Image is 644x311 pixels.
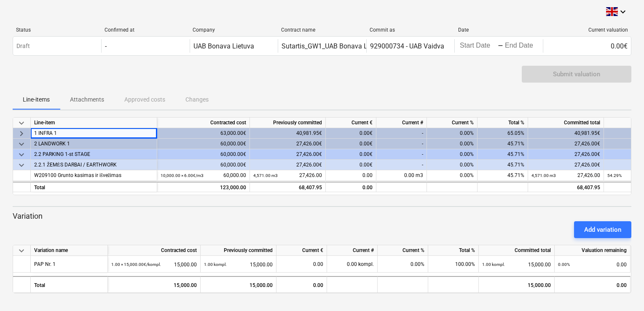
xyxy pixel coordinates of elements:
input: Start Date [458,40,498,52]
div: Committed total [528,118,604,128]
div: 45.71% [478,160,528,170]
div: 0.00€ [326,128,376,139]
div: 0.00 [558,256,627,273]
div: Total % [428,245,479,256]
span: keyboard_arrow_down [16,118,27,128]
div: Current valuation [546,27,628,33]
div: Current € [326,118,376,128]
div: 15,000.00 [111,256,197,273]
small: 4,571.00 m3 [531,173,556,178]
div: 100.00% [428,256,479,273]
div: 0.00% [427,160,478,170]
div: 40,981.95€ [528,128,604,139]
div: 15,000.00 [482,256,551,273]
small: 1.00 × 15,000.00€ / kompl. [111,262,161,267]
div: 60,000.00€ [157,139,250,149]
div: 45.71% [478,170,528,181]
div: 0.00% [427,149,478,160]
div: Previously committed [250,118,326,128]
p: Draft [16,42,30,51]
div: 0.00€ [543,39,631,53]
div: 15,000.00 [204,256,273,273]
div: 68,407.95 [528,182,604,192]
div: 27,426.00€ [250,139,326,149]
div: 27,426.00€ [528,139,604,149]
div: 1 INFRA 1 [34,128,153,139]
div: Current # [327,245,378,256]
div: 0.00 [326,170,376,181]
div: Contracted cost [108,245,201,256]
input: End Date [503,40,543,52]
div: 0.00 [280,256,323,273]
div: 27,426.00 [253,170,322,181]
div: - [498,43,503,48]
div: Current % [427,118,478,128]
div: 0.00 [555,276,631,293]
div: 0.00€ [326,160,376,170]
div: 2.2 PARKING 1-st STAGE [34,149,153,160]
div: 60,000.00€ [157,149,250,160]
span: keyboard_arrow_down [16,150,27,160]
div: 27,426.00€ [250,160,326,170]
div: Variation name [31,245,108,256]
div: Line-item [31,118,157,128]
div: Date [458,27,540,33]
div: Current # [376,118,427,128]
span: keyboard_arrow_right [16,129,27,139]
div: Company [193,27,274,33]
div: PAP Nr. 1 [34,256,56,272]
div: 2 LANDWORK 1 [34,139,153,149]
div: 0.00 kompl. [327,256,378,273]
div: Contract name [281,27,363,33]
div: 45.71% [478,149,528,160]
small: 1.00 kompl. [204,262,227,267]
div: Previously committed [201,245,276,256]
i: keyboard_arrow_down [618,7,628,17]
div: Add variation [584,224,621,235]
div: 0.00% [427,128,478,139]
div: 65.05% [478,128,528,139]
div: Total % [478,118,528,128]
div: UAB Bonava Lietuva [193,42,254,50]
span: keyboard_arrow_down [16,160,27,170]
span: keyboard_arrow_down [16,246,27,256]
div: 63,000.00€ [157,128,250,139]
small: 1.00 kompl. [482,262,505,267]
p: Attachments [70,95,104,104]
span: keyboard_arrow_down [16,139,27,149]
div: Sutartis_GW1_UAB Bonava Lietuva - UAB Vaidva Nr. 20250212-3 [282,42,473,50]
div: 0.00% [378,256,428,273]
div: 40,981.95€ [250,128,326,139]
div: 60,000.00€ [157,160,250,170]
small: 54.29% [607,173,622,178]
button: Add variation [574,221,631,238]
div: - [376,128,427,139]
div: Total [31,182,157,192]
div: 15,000.00 [201,276,276,293]
div: Contracted cost [157,118,250,128]
div: W209100 Grunto kasimas ir išvežimas [34,170,153,181]
p: Line-items [23,95,50,104]
div: - [376,139,427,149]
div: 0.00€ [326,149,376,160]
div: Current € [276,245,327,256]
div: 27,426.00€ [250,149,326,160]
small: 4,571.00 m3 [253,173,278,178]
div: Committed total [479,245,555,256]
div: Status [16,27,98,33]
div: - [376,149,427,160]
div: 27,426.00€ [528,160,604,170]
div: Commit as [370,27,451,33]
div: 0.00€ [326,139,376,149]
div: 60,000.00 [161,170,246,181]
small: 0.00% [558,262,570,267]
div: 27,426.00€ [528,149,604,160]
div: 45.71% [478,139,528,149]
div: 0.00 [276,276,327,293]
div: 0.00% [427,139,478,149]
div: 27,426.00 [531,170,600,181]
div: 2.2.1 ŽEMĖS DARBAI / EARTHWORK [34,160,153,170]
div: Valuation remaining [555,245,631,256]
div: - [376,160,427,170]
div: 68,407.95 [253,182,322,193]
